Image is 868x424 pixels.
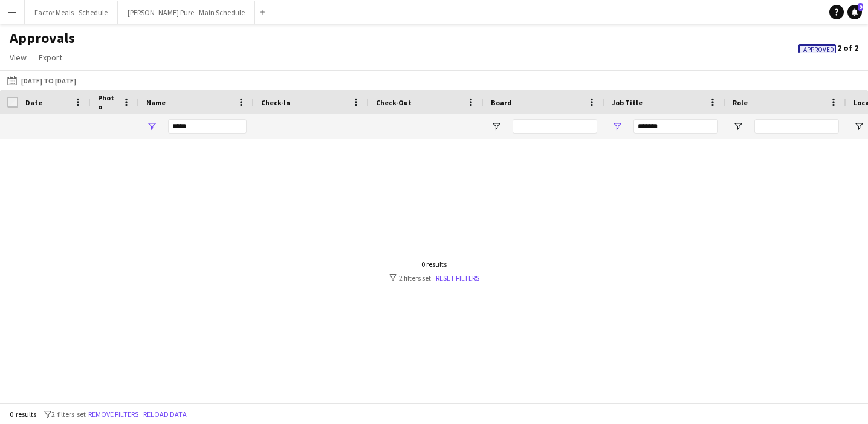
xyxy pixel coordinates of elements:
button: [PERSON_NAME] Pure - Main Schedule [118,1,255,24]
input: Board Filter Input [513,119,597,134]
a: 9 [847,5,862,19]
a: Export [34,50,67,65]
span: 9 [858,3,863,11]
div: 2 filters set [389,273,479,282]
span: Job Title [612,98,643,107]
input: Column with Header Selection [7,97,18,108]
span: 2 filters set [51,409,86,419]
a: View [5,50,31,65]
span: Check-In [261,98,290,107]
span: Photo [98,93,117,111]
input: Job Title Filter Input [633,119,718,134]
span: Role [733,98,748,107]
button: Open Filter Menu [612,121,623,132]
button: Factor Meals - Schedule [25,1,118,24]
span: 2 of 2 [798,42,858,53]
span: Export [39,52,62,63]
button: Open Filter Menu [146,121,157,132]
button: Open Filter Menu [733,121,743,132]
div: 0 results [389,259,479,269]
input: Role Filter Input [754,119,839,134]
span: Approved [803,46,834,54]
span: View [10,52,27,63]
span: Check-Out [376,98,412,107]
span: Name [146,98,166,107]
button: Open Filter Menu [491,121,502,132]
button: [DATE] to [DATE] [5,73,79,88]
input: Name Filter Input [168,119,247,134]
button: Reload data [141,408,189,421]
span: Board [491,98,512,107]
button: Remove filters [86,408,141,421]
a: Reset filters [436,273,479,282]
button: Open Filter Menu [853,121,864,132]
span: Date [25,98,42,107]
